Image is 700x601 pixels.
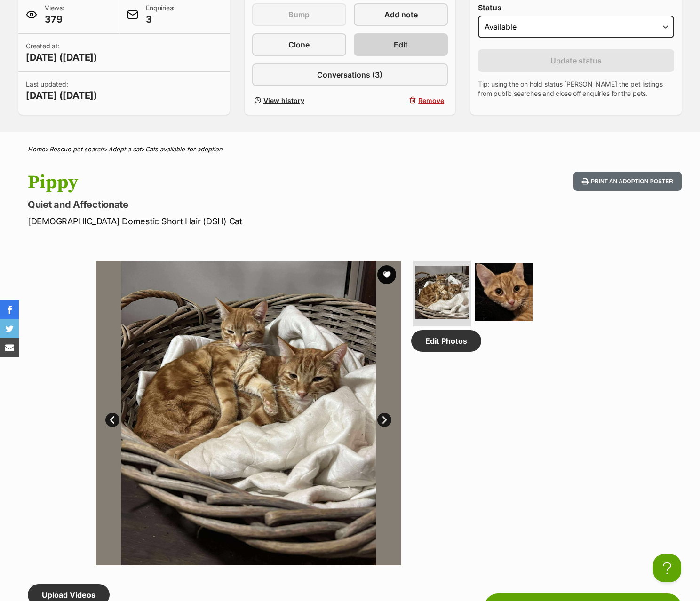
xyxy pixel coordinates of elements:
[475,263,533,321] img: Photo of Pippy
[146,3,175,26] p: Enquiries:
[49,145,104,153] a: Rescue pet search
[263,95,304,105] span: View history
[377,413,391,427] a: Next
[26,51,97,64] span: [DATE] ([DATE])
[415,266,469,319] img: Photo of Pippy
[384,9,418,20] span: Add note
[145,145,223,153] a: Cats available for adoption
[354,3,448,26] a: Add note
[478,49,674,72] button: Update status
[26,41,97,64] p: Created at:
[28,215,426,228] p: [DEMOGRAPHIC_DATA] Domestic Short Hair (DSH) Cat
[4,146,696,153] div: > > >
[411,330,481,352] a: Edit Photos
[28,172,426,193] h1: Pippy
[28,198,426,211] p: Quiet and Affectionate
[478,79,674,98] p: Tip: using the on hold status [PERSON_NAME] the pet listings from public searches and close off e...
[146,13,175,26] span: 3
[252,63,448,86] a: Conversations (3)
[317,69,382,80] span: Conversations (3)
[28,145,45,153] a: Home
[653,554,681,582] iframe: Help Scout Beacon - Open
[131,0,140,8] img: iconc.png
[394,39,408,50] span: Edit
[45,13,64,26] span: 379
[108,145,141,153] a: Adopt a cat
[288,9,310,20] span: Bump
[26,89,97,102] span: [DATE] ([DATE])
[354,94,448,107] button: Remove
[478,3,674,12] label: Status
[377,265,396,284] button: favourite
[550,55,602,66] span: Update status
[418,95,444,105] span: Remove
[26,79,97,102] p: Last updated:
[252,33,346,56] a: Clone
[252,3,346,26] button: Bump
[252,94,346,107] a: View history
[45,3,64,26] p: Views:
[96,261,401,565] img: Photo of Pippy
[105,413,119,427] a: Prev
[354,33,448,56] a: Edit
[288,39,310,50] span: Clone
[573,172,682,191] button: Print an adoption poster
